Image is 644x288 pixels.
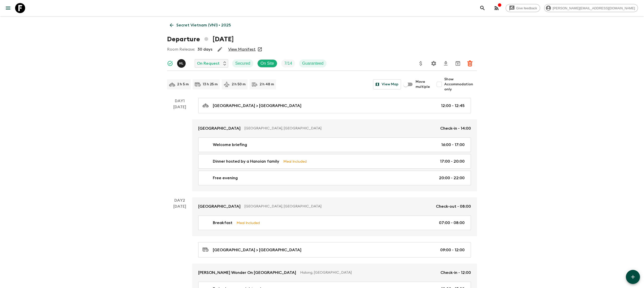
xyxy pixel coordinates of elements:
span: Show Accommodation only [444,77,477,92]
p: Halong, [GEOGRAPHIC_DATA] [300,270,436,275]
p: 20:00 - 22:00 [439,175,465,181]
p: 12:00 - 12:45 [441,103,465,109]
p: Meal Included [236,220,260,226]
p: Free evening [213,175,238,181]
a: Give feedback [506,4,540,12]
a: Free evening20:00 - 22:00 [198,171,471,185]
p: 16:00 - 17:00 [441,142,465,148]
h1: Departure [DATE] [167,34,234,44]
button: Delete [465,58,475,68]
p: On Site [261,60,274,66]
p: Secret Vietnam (VN1) • 2025 [176,22,231,28]
p: [PERSON_NAME] Wonder On [GEOGRAPHIC_DATA] [198,270,296,276]
span: Give feedback [513,6,540,10]
p: Room Release: [167,46,195,52]
div: Secured [232,59,253,67]
button: search adventures [477,3,488,13]
p: Breakfast [213,220,232,226]
p: Day 1 [167,98,192,104]
p: 2 h 48 m [260,82,274,87]
a: [GEOGRAPHIC_DATA][GEOGRAPHIC_DATA], [GEOGRAPHIC_DATA]Check-out - 08:00 [192,197,477,215]
span: Hoang Le Ngoc [177,61,187,65]
p: Guaranteed [302,60,324,66]
p: Meal Included [283,159,307,164]
button: Update Price, Early Bird Discount and Costs [416,58,426,68]
div: [PERSON_NAME][EMAIL_ADDRESS][DOMAIN_NAME] [544,4,638,12]
a: View Manifest [228,47,256,52]
div: Trip Fill [281,59,295,67]
button: menu [3,3,13,13]
p: 09:00 - 12:00 [440,247,465,253]
p: Check-in - 12:00 [440,270,471,276]
p: [GEOGRAPHIC_DATA] [198,125,240,131]
button: Download CSV [441,58,451,68]
svg: Synced Successfully [167,60,173,66]
p: 07:00 - 08:00 [439,220,465,226]
a: [GEOGRAPHIC_DATA][GEOGRAPHIC_DATA], [GEOGRAPHIC_DATA]Check-in - 14:00 [192,119,477,137]
p: Dinner hosted by a Hanoian family [213,158,279,164]
p: Check-out - 08:00 [436,203,471,209]
a: [GEOGRAPHIC_DATA] > [GEOGRAPHIC_DATA]12:00 - 12:45 [198,98,471,113]
a: Welcome briefing16:00 - 17:00 [198,137,471,152]
p: 7 / 14 [284,60,292,66]
p: Welcome briefing [213,142,247,148]
button: View Map [373,79,401,89]
p: [GEOGRAPHIC_DATA], [GEOGRAPHIC_DATA] [245,204,432,209]
button: Settings [429,58,439,68]
button: HL [177,59,187,68]
p: Day 2 [167,197,192,203]
p: 17:00 - 20:00 [440,158,465,164]
span: Move multiple [416,79,430,89]
div: [DATE] [173,104,186,191]
p: [GEOGRAPHIC_DATA], [GEOGRAPHIC_DATA] [245,126,436,131]
p: [GEOGRAPHIC_DATA] > [GEOGRAPHIC_DATA] [213,247,301,253]
p: Check-in - 14:00 [440,125,471,131]
p: On Request [197,60,220,66]
button: Archive (Completed, Cancelled or Unsynced Departures only) [453,58,463,68]
a: [PERSON_NAME] Wonder On [GEOGRAPHIC_DATA]Halong, [GEOGRAPHIC_DATA]Check-in - 12:00 [192,264,477,282]
p: 2 h 5 m [177,82,189,87]
p: [GEOGRAPHIC_DATA] [198,203,240,209]
p: 13 h 25 m [203,82,218,87]
a: Dinner hosted by a Hanoian familyMeal Included17:00 - 20:00 [198,154,471,169]
div: On Site [257,59,277,67]
p: H L [179,61,183,65]
p: 2 h 50 m [232,82,246,87]
a: BreakfastMeal Included07:00 - 08:00 [198,215,471,230]
a: Secret Vietnam (VN1) • 2025 [167,20,234,30]
span: [PERSON_NAME][EMAIL_ADDRESS][DOMAIN_NAME] [550,6,638,10]
p: Secured [235,60,250,66]
a: [GEOGRAPHIC_DATA] > [GEOGRAPHIC_DATA]09:00 - 12:00 [198,242,471,258]
p: [GEOGRAPHIC_DATA] > [GEOGRAPHIC_DATA] [213,103,301,109]
p: 30 days [197,46,212,52]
